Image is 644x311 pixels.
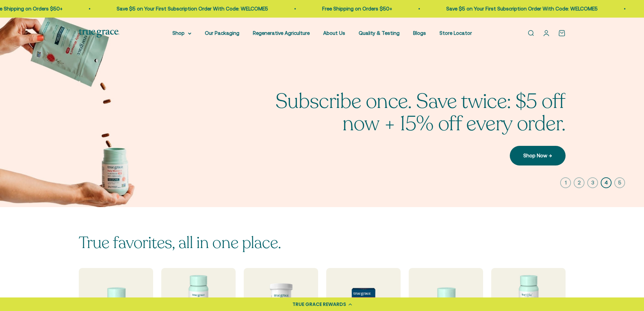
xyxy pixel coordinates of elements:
a: Blogs [413,30,426,36]
button: 2 [574,177,585,188]
a: Free Shipping on Orders $50+ [319,6,389,12]
a: Our Packaging [205,30,239,36]
split-lines: True favorites, all in one place. [79,232,281,254]
button: 1 [560,177,571,188]
a: Quality & Testing [359,30,400,36]
a: Regenerative Agriculture [253,30,310,36]
a: Shop Now → [510,146,566,165]
a: About Us [323,30,345,36]
summary: Shop [172,29,191,37]
button: 4 [601,177,612,188]
a: Store Locator [439,30,472,36]
split-lines: Subscribe once. Save twice: $5 off now + 15% off every order. [276,88,566,138]
button: 5 [614,177,625,188]
p: Save $5 on Your First Subscription Order With Code: WELCOME5 [443,5,595,13]
p: Save $5 on Your First Subscription Order With Code: WELCOME5 [114,5,265,13]
button: 3 [587,177,598,188]
div: TRUE GRACE REWARDS [292,301,346,308]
